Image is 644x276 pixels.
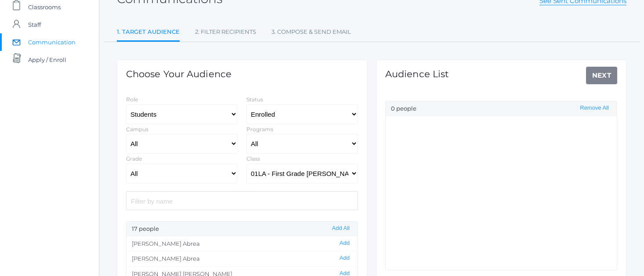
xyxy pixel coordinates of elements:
label: Class [246,155,260,162]
div: 0 people [386,101,617,116]
span: Staff [28,16,41,33]
span: Communication [28,33,76,51]
button: Add All [329,225,352,232]
li: [PERSON_NAME] Abrea [127,251,358,266]
input: Filter by name [126,191,358,210]
label: Programs [246,126,273,133]
button: Add [337,240,352,247]
h1: Audience List [385,69,449,79]
a: 3. Compose & Send Email [271,23,351,41]
label: Campus [126,126,148,133]
button: Remove All [577,104,611,112]
span: Apply / Enroll [28,51,66,68]
a: 2. Filter Recipients [195,23,256,41]
div: 17 people [127,222,358,237]
button: Add [337,254,352,262]
label: Role [126,96,138,103]
label: Grade [126,155,142,162]
h1: Choose Your Audience [126,69,232,79]
label: Status [246,96,263,103]
li: [PERSON_NAME] Abrea [127,237,358,251]
a: 1. Target Audience [117,23,180,42]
